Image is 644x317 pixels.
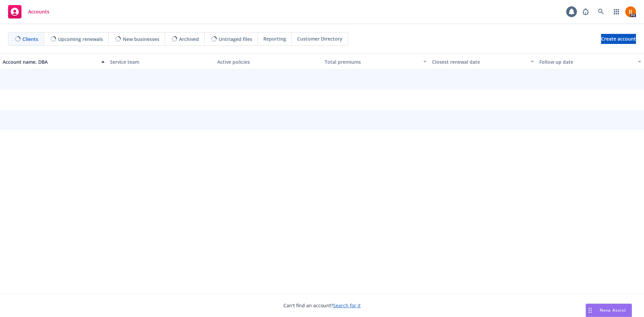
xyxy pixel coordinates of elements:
a: Search [594,5,608,18]
span: Clients [22,36,38,43]
a: Create account [601,34,636,44]
button: Active policies [215,54,322,70]
span: Nova Assist [600,307,626,313]
div: Total premiums [325,58,419,65]
div: Service team [110,58,212,65]
div: Account name, DBA [3,58,97,65]
button: Nova Assist [586,304,632,317]
a: Search for it [333,302,361,309]
span: New businesses [123,36,159,43]
img: photo [625,6,636,17]
button: Closest renewal date [429,54,537,70]
div: Drag to move [586,304,594,317]
span: Accounts [28,9,49,14]
a: Accounts [5,2,52,21]
div: Closest renewal date [432,58,527,65]
div: Active policies [217,58,319,65]
a: Report a Bug [579,5,592,18]
span: Reporting [263,35,286,42]
span: Create account [601,33,636,45]
span: Untriaged files [219,36,252,43]
button: Service team [107,54,215,70]
a: Switch app [610,5,623,18]
span: Customer Directory [297,35,342,42]
button: Follow up date [537,54,644,70]
div: Follow up date [539,58,634,65]
span: Can't find an account? [283,302,361,309]
span: Archived [179,36,199,43]
button: Total premiums [322,54,429,70]
span: Upcoming renewals [58,36,103,43]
